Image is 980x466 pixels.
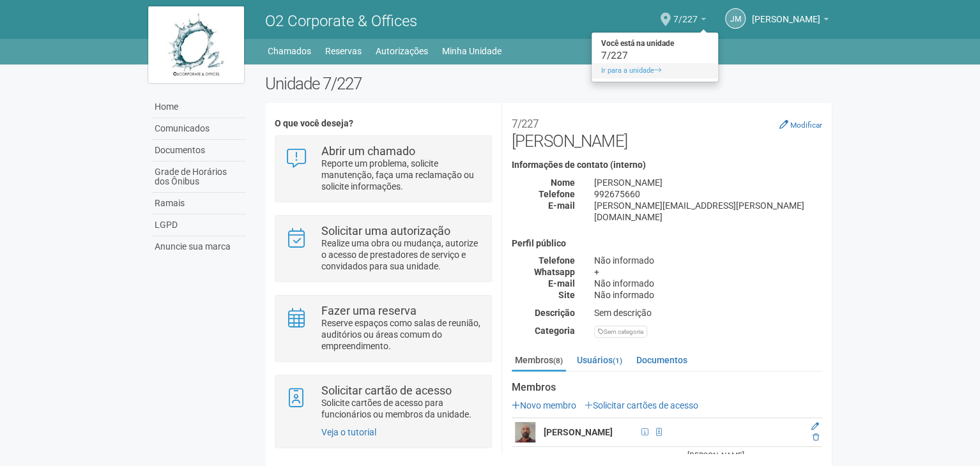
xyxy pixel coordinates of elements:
strong: E-mail [548,278,575,289]
p: Reporte um problema, solicite manutenção, faça uma reclamação ou solicite informações. [321,158,482,192]
h4: O que você deseja? [275,119,491,128]
strong: Nome [551,177,575,188]
strong: Solicitar uma autorização [321,224,450,237]
strong: Categoria [535,326,575,336]
a: Minha Unidade [442,42,501,60]
strong: Whatsapp [534,267,575,277]
a: Ir para a unidade [592,63,718,79]
a: Veja o tutorial [321,427,376,437]
small: (1) [613,356,622,365]
a: Chamados [268,42,311,60]
p: Solicite cartões de acesso para funcionários ou membros da unidade. [321,397,482,420]
a: Solicitar cartão de acesso Solicite cartões de acesso para funcionários ou membros da unidade. [285,385,481,420]
h2: [PERSON_NAME] [512,112,822,151]
a: Documentos [633,350,691,370]
a: Grade de Horários dos Ônibus [151,162,246,193]
span: JUACY MENDES DA SILVA [752,2,820,24]
a: Ramais [151,193,246,214]
div: Sem descrição [585,307,832,319]
strong: Membros [512,382,822,393]
a: Modificar [779,119,822,130]
strong: Abrir um chamado [321,144,415,158]
div: Não informado [585,289,832,301]
a: Autorizações [376,42,428,60]
p: Realize uma obra ou mudança, autorize o acesso de prestadores de serviço e convidados para sua un... [321,237,482,272]
a: 7/227 [673,16,706,26]
a: Home [151,96,246,118]
strong: Telefone [539,255,575,266]
div: 992675660 [585,188,832,200]
a: Reservas [325,42,362,60]
strong: E-mail [548,200,575,211]
small: Modificar [790,121,822,130]
h2: Unidade 7/227 [265,74,832,93]
a: JM [725,8,746,29]
strong: Você está na unidade [592,36,718,51]
a: Fazer uma reserva Reserve espaços como salas de reunião, auditórios ou áreas comum do empreendime... [285,305,481,352]
a: Membros(8) [512,350,566,372]
a: Documentos [151,140,246,162]
a: LGPD [151,214,246,236]
span: O2 Corporate & Offices [265,12,417,30]
h4: Informações de contato (interno) [512,160,822,170]
a: Solicitar uma autorização Realize uma obra ou mudança, autorize o acesso de prestadores de serviç... [285,225,481,272]
strong: Fazer uma reserva [321,304,417,317]
a: Abrir um chamado Reporte um problema, solicite manutenção, faça uma reclamação ou solicite inform... [285,146,481,192]
div: Sem categoria [594,326,647,338]
div: + [585,266,832,278]
small: (8) [553,356,563,365]
div: [PERSON_NAME] [585,177,832,188]
div: 7/227 [592,51,718,60]
strong: Descrição [535,308,575,318]
a: [PERSON_NAME] [752,16,829,26]
a: Usuários(1) [574,350,625,370]
strong: [PERSON_NAME] [544,427,613,437]
div: Não informado [585,255,832,266]
div: Não informado [585,278,832,289]
img: logo.jpg [148,6,244,83]
strong: Solicitar cartão de acesso [321,384,452,397]
p: Reserve espaços como salas de reunião, auditórios ou áreas comum do empreendimento. [321,317,482,352]
div: [PERSON_NAME][EMAIL_ADDRESS][PERSON_NAME][DOMAIN_NAME] [585,200,832,223]
a: Novo membro [512,400,576,410]
a: Solicitar cartões de acesso [585,400,698,410]
a: Editar membro [811,422,819,431]
a: Comunicados [151,118,246,140]
span: 7/227 [673,2,698,24]
small: 7/227 [512,117,539,130]
a: Anuncie sua marca [151,236,246,257]
a: Excluir membro [813,433,819,442]
strong: Site [558,290,575,300]
strong: Telefone [539,189,575,199]
img: user.png [515,422,535,442]
h4: Perfil público [512,239,822,248]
